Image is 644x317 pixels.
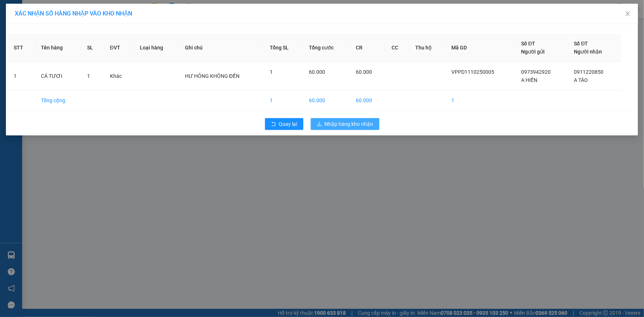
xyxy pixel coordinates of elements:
li: [STREET_ADDRESS][PERSON_NAME]. [GEOGRAPHIC_DATA], Tỉnh [GEOGRAPHIC_DATA] [69,18,309,27]
td: 60.000 [350,90,386,111]
span: Người nhận [574,49,602,55]
td: CÁ TƯƠI [35,62,81,90]
th: Tổng cước [303,34,350,62]
th: Tổng SL [264,34,303,62]
span: rollback [271,121,276,127]
span: Quay lại [279,120,297,128]
th: CR [350,34,386,62]
td: 1 [8,62,35,90]
button: Close [617,4,638,24]
button: downloadNhập hàng kho nhận [311,118,379,130]
span: 60.000 [309,69,325,75]
span: close [625,11,631,17]
td: 1 [445,90,515,111]
b: GỬI : PV An Sương ([GEOGRAPHIC_DATA]) [9,54,117,78]
span: A HIẾN [521,77,538,83]
span: 0973942920 [521,69,551,75]
th: Thu hộ [409,34,445,62]
th: CC [386,34,409,62]
span: VPPD1110250005 [451,69,494,75]
li: Hotline: 1900 8153 [69,27,309,37]
span: XÁC NHẬN SỐ HÀNG NHẬP VÀO KHO NHẬN [15,10,132,17]
td: Tổng cộng [35,90,81,111]
td: 60.000 [303,90,350,111]
span: A TÁO [574,77,588,83]
th: Tên hàng [35,34,81,62]
th: SL [81,34,104,62]
span: 60.000 [356,69,372,75]
span: Số ĐT [574,41,588,46]
td: Khác [104,62,134,90]
button: rollbackQuay lại [265,118,303,130]
th: ĐVT [104,34,134,62]
span: 1 [270,69,273,75]
span: Số ĐT [521,41,535,46]
img: logo.jpg [9,9,46,46]
span: HƯ HỎNG KHÔNG ĐỀN [185,73,240,79]
span: Nhập hàng kho nhận [325,120,373,128]
span: 0911220850 [574,69,604,75]
th: Ghi chú [179,34,264,62]
span: download [317,121,322,127]
th: Loại hàng [134,34,179,62]
span: 1 [87,73,90,79]
td: 1 [264,90,303,111]
span: Người gửi [521,49,545,55]
th: Mã GD [445,34,515,62]
th: STT [8,34,35,62]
